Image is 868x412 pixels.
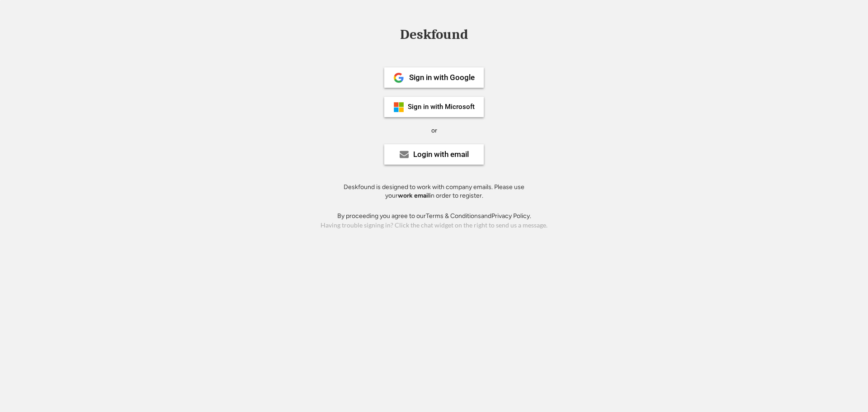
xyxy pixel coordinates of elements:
[398,192,429,199] strong: work email
[408,104,475,110] div: Sign in with Microsoft
[409,74,475,81] div: Sign in with Google
[337,212,531,221] div: By proceeding you agree to our and
[413,151,469,158] div: Login with email
[332,183,536,200] div: Deskfound is designed to work with company emails. Please use your in order to register.
[426,212,481,220] a: Terms & Conditions
[396,28,472,42] div: Deskfound
[393,72,404,83] img: 1024px-Google__G__Logo.svg.png
[491,212,531,220] a: Privacy Policy.
[393,102,404,113] img: ms-symbollockup_mssymbol_19.png
[431,126,437,135] div: or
